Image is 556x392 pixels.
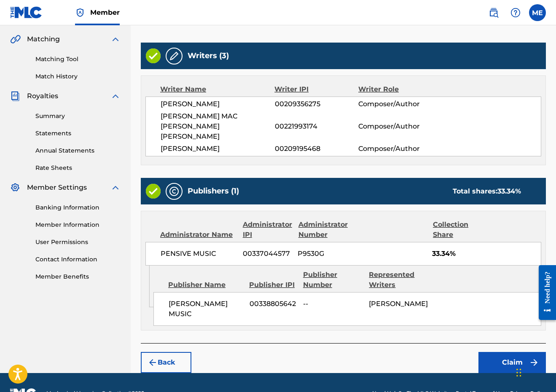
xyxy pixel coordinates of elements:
div: Help [507,4,524,21]
div: Publisher Name [168,280,243,290]
div: Drag [516,360,521,385]
div: Writer Name [160,84,274,94]
div: Collection Share [433,220,490,240]
a: Contact Information [35,255,121,264]
span: 33.34% [432,249,541,259]
img: search [489,8,499,18]
img: 7ee5dd4eb1f8a8e3ef2f.svg [148,357,158,368]
span: -- [303,299,363,309]
iframe: Resource Center [532,258,556,328]
span: PENSIVE MUSIC [161,249,236,259]
img: expand [110,91,121,101]
a: Annual Statements [35,146,121,155]
span: Matching [27,34,60,44]
a: Member Benefits [35,272,121,281]
iframe: Chat Widget [514,352,556,392]
div: User Menu [529,4,546,21]
a: Banking Information [35,203,121,212]
a: Summary [35,112,121,121]
span: Member [90,8,120,17]
div: Writer IPI [274,84,358,94]
img: Member Settings [10,183,20,193]
div: Writer Role [358,84,435,94]
span: 00337044577 [243,249,291,259]
div: Total shares: [453,186,521,196]
a: Public Search [485,4,502,21]
div: Administrator Name [160,230,236,240]
a: User Permissions [35,238,121,247]
div: Administrator IPI [243,220,292,240]
span: Composer/Author [358,121,434,132]
span: Member Settings [27,183,87,193]
span: 00209356275 [275,99,358,109]
span: 00209195468 [275,144,358,154]
a: Match History [35,72,121,81]
span: 00221993174 [275,121,358,132]
button: Back [141,352,191,373]
h5: Writers (3) [188,51,229,61]
img: MLC Logo [10,6,43,19]
a: Statements [35,129,121,138]
h5: Publishers (1) [188,186,239,196]
img: Top Rightsholder [75,8,85,18]
span: [PERSON_NAME] [369,300,428,308]
span: [PERSON_NAME] MUSIC [169,299,243,319]
div: Publisher IPI [249,280,297,290]
button: Claim [478,352,546,373]
span: [PERSON_NAME] MAC [PERSON_NAME] [PERSON_NAME] [161,111,275,142]
a: Rate Sheets [35,164,121,172]
span: [PERSON_NAME] [161,144,275,154]
a: Matching Tool [35,55,121,64]
img: help [510,8,521,18]
img: Publishers [169,186,179,196]
img: Valid [146,48,161,63]
span: 00338805642 [250,299,297,309]
img: Writers [169,51,179,61]
span: P9530G [298,249,358,259]
span: 33.34 % [497,187,521,195]
img: Valid [146,184,161,199]
img: Matching [10,34,21,44]
span: Composer/Author [358,99,434,109]
img: expand [110,34,121,44]
div: Publisher Number [303,270,363,290]
img: expand [110,183,121,193]
a: Member Information [35,220,121,229]
img: Royalties [10,91,20,101]
div: Represented Writers [369,270,429,290]
span: Royalties [27,91,58,101]
span: Composer/Author [358,144,434,154]
span: [PERSON_NAME] [161,99,275,109]
div: Administrator Number [298,220,360,240]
